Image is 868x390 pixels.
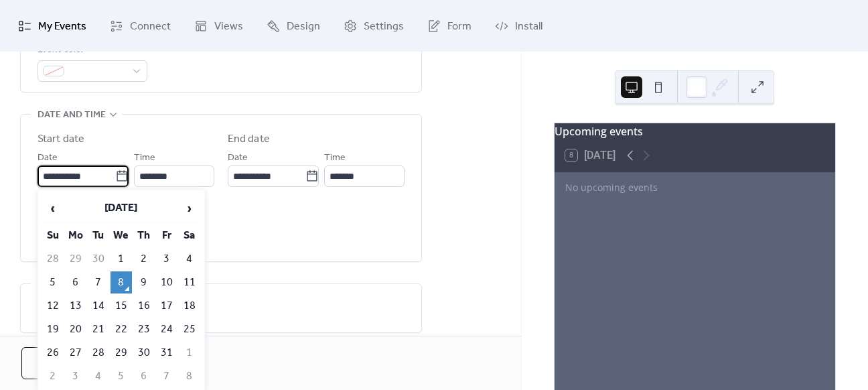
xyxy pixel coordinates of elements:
td: 1 [111,248,132,270]
a: My Events [8,5,96,46]
td: 25 [179,318,200,340]
div: Event color [38,42,145,58]
td: 23 [133,318,155,340]
td: 6 [65,271,86,294]
span: Date [38,150,58,166]
td: 8 [111,271,132,294]
td: 24 [156,318,177,340]
span: Date and time [38,107,106,123]
td: 3 [156,248,177,270]
td: 1 [179,342,200,364]
td: 5 [111,365,132,387]
span: Time [324,150,346,166]
td: 17 [156,295,177,317]
td: 3 [65,365,86,387]
th: Fr [156,224,177,247]
span: Views [214,16,243,37]
span: Connect [130,16,171,37]
td: 6 [133,365,155,387]
td: 22 [111,318,132,340]
a: Connect [100,5,181,46]
span: Time [134,150,155,166]
td: 13 [65,295,86,317]
td: 20 [65,318,86,340]
th: Mo [65,224,86,247]
span: Install [515,16,542,37]
a: Design [257,5,330,46]
td: 31 [156,342,177,364]
span: Form [447,16,472,37]
td: 26 [42,342,64,364]
a: Settings [334,5,414,46]
td: 18 [179,295,200,317]
td: 8 [179,365,200,387]
td: 7 [88,271,109,294]
td: 29 [65,248,86,270]
td: 2 [133,248,155,270]
td: 28 [88,342,109,364]
span: Settings [364,16,404,37]
div: End date [228,131,270,147]
th: [DATE] [65,194,177,223]
td: 7 [156,365,177,387]
td: 12 [42,295,64,317]
td: 9 [133,271,155,294]
div: Start date [38,131,84,147]
td: 14 [88,295,109,317]
th: We [111,224,132,247]
button: Cancel [21,347,109,379]
span: Design [287,16,320,37]
th: Su [42,224,64,247]
div: No upcoming events [565,180,824,194]
span: My Events [38,16,86,37]
td: 30 [133,342,155,364]
span: Date [228,150,248,166]
td: 28 [42,248,64,270]
td: 19 [42,318,64,340]
td: 15 [111,295,132,317]
td: 30 [88,248,109,270]
a: Form [417,5,482,46]
td: 11 [179,271,200,294]
td: 10 [156,271,177,294]
td: 21 [88,318,109,340]
td: 4 [179,248,200,270]
div: Upcoming events [555,123,835,139]
td: 4 [88,365,109,387]
td: 5 [42,271,64,294]
a: Install [485,5,553,46]
span: ‹ [43,195,63,222]
td: 27 [65,342,86,364]
th: Sa [179,224,200,247]
a: Views [184,5,253,46]
th: Tu [88,224,109,247]
td: 2 [42,365,64,387]
td: 16 [133,295,155,317]
th: Th [133,224,155,247]
td: 29 [111,342,132,364]
span: › [179,195,200,222]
